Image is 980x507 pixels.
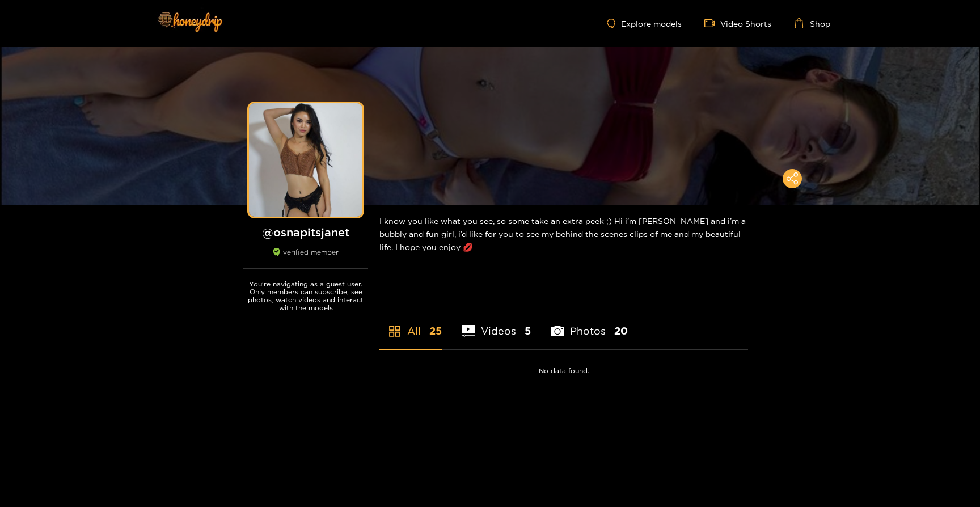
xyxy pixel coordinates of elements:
p: No data found. [379,367,748,375]
span: 25 [429,324,442,338]
li: Photos [551,298,628,349]
a: Shop [794,18,830,28]
li: Videos [462,298,531,349]
div: I know you like what you see, so some take an extra peek ;) Hi i’m [PERSON_NAME] and i’m a bubbly... [379,205,748,263]
span: video-camera [704,18,720,28]
p: You're navigating as a guest user. Only members can subscribe, see photos, watch videos and inter... [243,280,368,312]
span: appstore [388,324,402,338]
li: All [379,298,442,349]
span: 5 [525,324,531,338]
a: Explore models [607,19,682,28]
a: Video Shorts [704,18,771,28]
h1: @ osnapitsjanet [243,225,368,239]
div: verified member [243,248,368,269]
span: 20 [614,324,628,338]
